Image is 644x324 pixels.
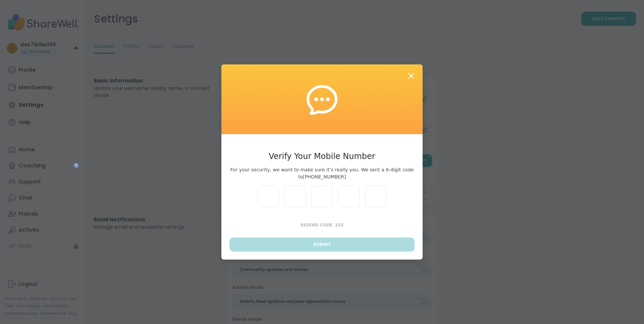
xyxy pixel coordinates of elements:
[335,223,343,227] span: 23 s
[73,163,79,168] iframe: Spotlight
[313,241,331,248] span: Submit
[229,237,415,252] button: Submit
[229,218,415,232] button: Resend Code23s
[301,223,333,227] span: Resend Code
[229,150,415,162] h3: Verify Your Mobile Number
[229,166,415,180] span: For your security, we want to make sure it’s really you. We sent a 6-digit code to [PHONE_NUMBER]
